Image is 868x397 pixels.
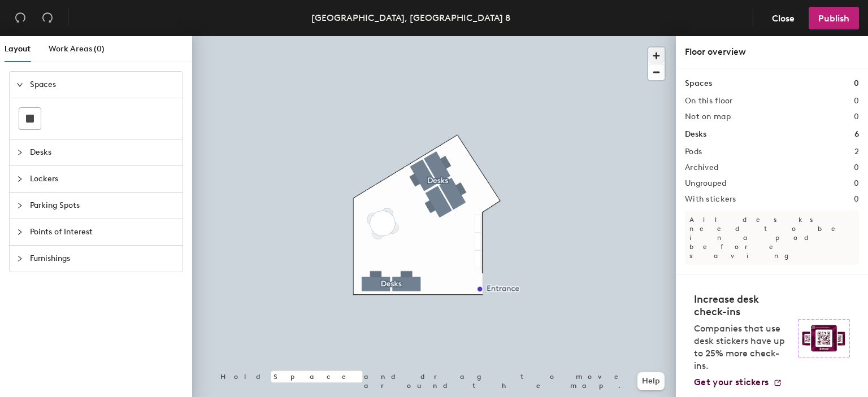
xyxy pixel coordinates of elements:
[685,45,859,59] div: Floor overview
[818,13,849,24] span: Publish
[685,112,731,121] h2: Not on map
[854,128,859,141] h1: 6
[809,7,859,29] button: Publish
[49,44,105,54] span: Work Areas (0)
[854,163,859,172] h2: 0
[30,246,176,272] span: Furnishings
[694,322,791,372] p: Companies that use desk stickers have up to 25% more check-ins.
[854,179,859,188] h2: 0
[854,97,859,106] h2: 0
[694,377,782,388] a: Get your stickers
[685,163,718,172] h2: Archived
[30,219,176,245] span: Points of Interest
[685,211,859,265] p: All desks need to be in a pod before saving
[854,77,859,90] h1: 0
[30,193,176,219] span: Parking Spots
[685,97,733,106] h2: On this floor
[16,81,23,88] span: expanded
[685,128,706,141] h1: Desks
[854,195,859,204] h2: 0
[637,372,665,390] button: Help
[16,202,23,209] span: collapsed
[798,319,850,357] img: Sticker logo
[16,229,23,235] span: collapsed
[762,7,804,29] button: Close
[685,147,702,156] h2: Pods
[311,11,510,25] div: [GEOGRAPHIC_DATA], [GEOGRAPHIC_DATA] 8
[30,72,176,98] span: Spaces
[30,139,176,165] span: Desks
[30,166,176,192] span: Lockers
[694,377,769,387] span: Get your stickers
[854,112,859,121] h2: 0
[9,7,32,29] button: Undo (⌘ + Z)
[694,293,791,318] h4: Increase desk check-ins
[16,176,23,182] span: collapsed
[854,147,859,156] h2: 2
[36,7,59,29] button: Redo (⌘ + ⇧ + Z)
[685,77,712,90] h1: Spaces
[685,195,736,204] h2: With stickers
[772,13,795,24] span: Close
[5,44,31,54] span: Layout
[16,255,23,262] span: collapsed
[685,179,727,188] h2: Ungrouped
[16,149,23,156] span: collapsed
